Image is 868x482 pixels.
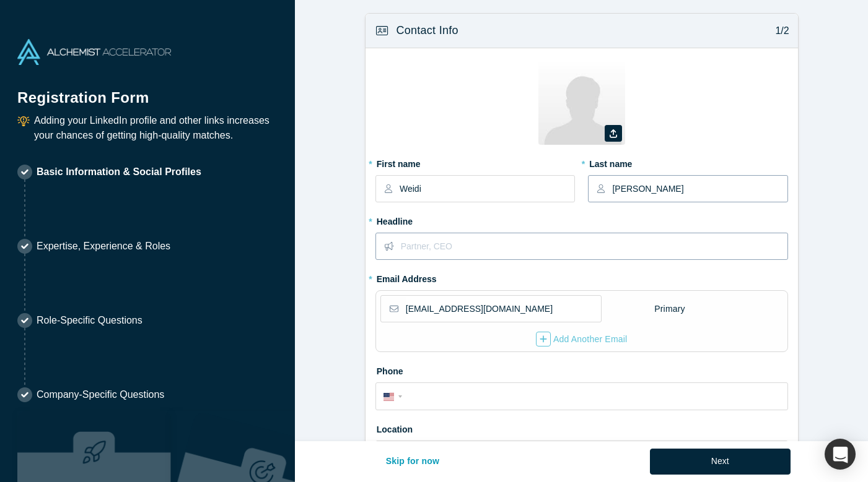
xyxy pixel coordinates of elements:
img: Profile user default [538,58,625,145]
p: Role-Specific Questions [37,313,142,328]
label: Phone [375,361,788,378]
div: Primary [654,298,686,320]
label: First name [375,153,575,171]
p: 1/2 [769,24,789,38]
input: Partner, CEO [401,233,787,259]
label: Location [375,419,788,436]
button: Add Another Email [535,331,628,347]
p: Company-Specific Questions [37,387,164,402]
p: Basic Information & Social Profiles [37,165,201,179]
h1: Registration Form [17,74,278,109]
button: Skip for now [373,449,453,475]
img: Alchemist Accelerator Logo [17,39,171,65]
h3: Contact Info [396,22,458,39]
p: Expertise, Experience & Roles [37,239,170,254]
label: Last name [588,153,787,171]
label: Email Address [375,269,437,286]
div: Add Another Email [536,332,628,346]
button: Next [650,449,791,475]
label: Headline [375,211,788,228]
p: Adding your LinkedIn profile and other links increases your chances of getting high-quality matches. [34,113,278,143]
